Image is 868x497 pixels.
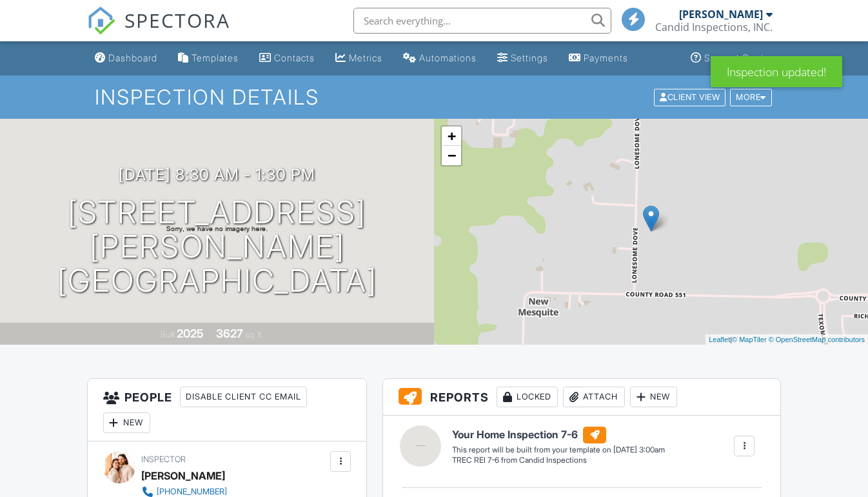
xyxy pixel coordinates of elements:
[769,336,865,343] a: © OpenStreetMap contributors
[87,6,115,35] img: The Best Home Inspection Software - Spectora
[563,387,625,407] div: Attach
[497,387,558,407] div: Locked
[452,427,665,443] h6: Your Home Inspection 7-6
[564,46,633,70] a: Payments
[124,6,230,34] span: SPECTORA
[254,46,320,70] a: Contacts
[161,330,175,340] span: Built
[653,92,729,101] a: Client View
[95,86,773,108] h1: Inspection Details
[398,46,482,70] a: Automations (Basic)
[679,8,763,21] div: [PERSON_NAME]
[245,330,263,340] span: sq. ft.
[732,336,767,343] a: © MapTiler
[216,327,243,340] div: 3627
[349,52,382,63] div: Metrics
[711,56,842,87] div: Inspection updated!
[709,336,730,343] a: Leaflet
[442,127,461,146] a: Zoom in
[584,52,628,63] div: Payments
[157,487,227,497] div: [PHONE_NUMBER]
[419,52,477,63] div: Automations
[442,146,461,165] a: Zoom out
[492,46,553,70] a: Settings
[655,21,773,34] div: Candid Inspections, INC.
[141,466,225,485] div: [PERSON_NAME]
[353,8,611,34] input: Search everything...
[452,455,665,466] div: TREC REI 7-6 from Candid Inspections
[90,46,163,70] a: Dashboard
[177,327,204,340] div: 2025
[119,166,315,183] h3: [DATE] 8:30 am - 1:30 pm
[705,334,868,345] div: |
[141,454,186,464] span: Inspector
[452,445,665,455] div: This report will be built from your template on [DATE] 3:00am
[108,52,157,63] div: Dashboard
[173,46,244,70] a: Templates
[654,88,725,106] div: Client View
[630,387,677,407] div: New
[103,412,150,433] div: New
[21,196,413,298] h1: [STREET_ADDRESS][PERSON_NAME] [GEOGRAPHIC_DATA]
[383,379,780,416] h3: Reports
[88,379,367,441] h3: People
[274,52,315,63] div: Contacts
[180,387,307,407] div: Disable Client CC Email
[192,52,239,63] div: Templates
[511,52,548,63] div: Settings
[704,52,773,63] div: Support Center
[730,88,772,106] div: More
[330,46,388,70] a: Metrics
[686,46,778,70] a: Support Center
[87,17,230,45] a: SPECTORA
